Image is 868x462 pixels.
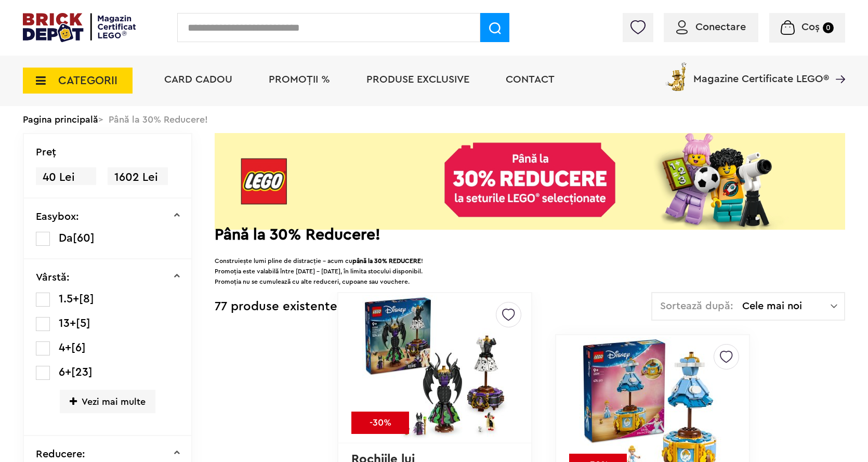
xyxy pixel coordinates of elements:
span: Coș [801,22,820,32]
a: Produse exclusive [366,74,469,85]
a: Magazine Certificate LEGO® [829,60,845,71]
span: Cele mai noi [742,301,831,311]
span: Conectare [695,22,746,32]
p: Construiește lumi pline de distracție – acum cu ! [215,245,845,266]
span: 1602 Lei [108,167,168,188]
a: Contact [506,74,555,85]
span: [23] [71,366,93,378]
span: 40 Lei [36,167,96,188]
a: Card Cadou [164,74,232,85]
span: [5] [76,318,90,329]
img: Landing page banner [215,133,845,230]
span: [8] [79,293,94,305]
span: [60] [73,232,95,244]
span: 13+ [59,318,76,329]
p: Preţ [36,147,56,157]
strong: până la 30% REDUCERE [352,258,421,264]
span: CATEGORII [58,75,117,86]
small: 0 [823,22,834,33]
span: Vezi mai multe [60,390,155,413]
span: 4+ [59,342,71,353]
a: Pagina principală [23,115,98,124]
img: Rochiile lui Maleficent si Cruella De Vil [362,295,508,441]
p: Reducere: [36,449,85,459]
p: Vârstă: [36,272,70,283]
span: [6] [71,342,86,353]
p: Promoția este valabilă între [DATE] – [DATE], în limita stocului disponibil. Promoția nu se cumul... [215,266,845,287]
h2: Până la 30% Reducere! [215,230,845,240]
span: 6+ [59,366,71,378]
p: Easybox: [36,212,79,222]
div: -30% [351,412,409,434]
span: 1.5+ [59,293,79,305]
span: Da [59,232,73,244]
div: 77 produse existente [215,292,337,322]
span: Sortează după: [660,301,733,311]
span: Magazine Certificate LEGO® [693,60,829,84]
div: > Până la 30% Reducere! [23,106,845,133]
a: PROMOȚII % [269,74,330,85]
a: Conectare [676,22,746,32]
